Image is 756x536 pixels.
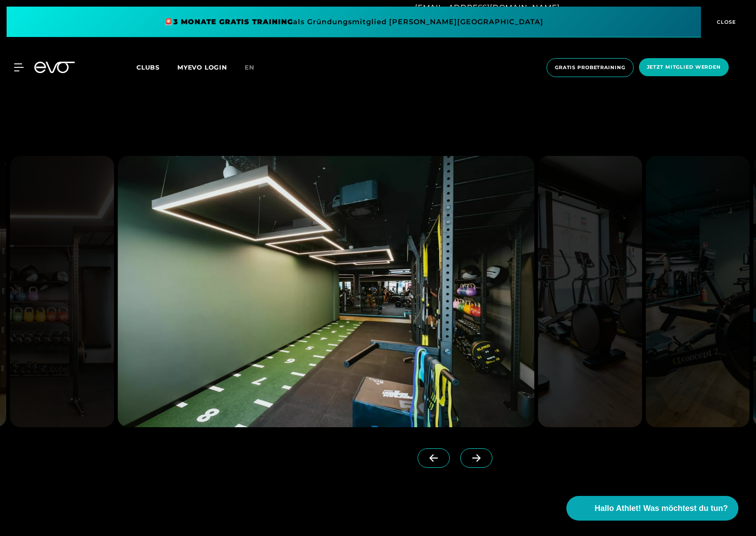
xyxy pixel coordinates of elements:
[245,63,265,73] a: en
[715,18,736,26] span: CLOSE
[177,63,227,71] a: MYEVO LOGIN
[544,58,636,77] a: Gratis Probetraining
[595,503,728,514] span: Hallo Athlet! Was möchtest du tun?
[136,63,177,71] a: Clubs
[538,156,642,427] img: evofitness
[636,58,731,77] a: Jetzt Mitglied werden
[10,156,114,427] img: evofitness
[646,156,750,427] img: evofitness
[566,496,738,521] button: Hallo Athlet! Was möchtest du tun?
[136,63,160,71] span: Clubs
[245,63,254,71] span: en
[647,63,721,71] span: Jetzt Mitglied werden
[701,7,749,37] button: CLOSE
[555,64,625,71] span: Gratis Probetraining
[117,156,534,427] img: evofitness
